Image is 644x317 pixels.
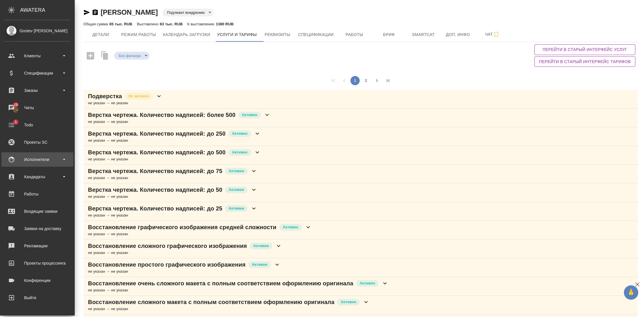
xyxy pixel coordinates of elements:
p: Верстка чертежа. Количество надписей: до 500 [88,148,226,156]
div: не указан → не указан [88,231,312,237]
span: Smartcat [410,31,437,38]
a: Работы [1,187,73,201]
div: Восстановление сложного макета с полным соответствием оформлению оригиналаАктивенне указан → не у... [83,296,638,314]
button: 🙏 [624,285,638,300]
span: Перейти в старый интерфейс тарифов [539,58,631,65]
div: не указан → не указан [88,287,388,293]
p: Верстка чертежа. Количество надписей: до 25 [88,204,222,212]
p: Подверстка [88,92,122,100]
div: не указан → не указан [88,306,369,312]
div: Работы [4,190,70,198]
span: Услуги и тарифы [217,31,257,38]
p: 65 тыс. RUB [109,22,132,26]
p: 63 тыс. RUB [160,22,183,26]
p: Верстка чертежа. Количество надписей: до 75 [88,167,222,175]
p: Активен [283,224,298,230]
div: Выйти [4,293,70,302]
div: Рекламации [4,242,70,250]
p: Активен [360,280,375,286]
div: Восстановление сложного графического изображенияАктивенне указан → не указан [83,240,638,258]
button: Скопировать ссылку для ЯМессенджера [83,9,90,16]
div: Кандидаты [4,172,70,181]
div: не указан → не указан [88,138,261,143]
span: Доп. инфо [444,31,472,38]
p: Восстановление простого графического изображения [88,261,246,269]
div: Верстка чертежа. Количество надписей: до 500Активенне указан → не указан [83,146,638,165]
p: Восстановление сложного макета с полным соответствием оформлению оригинала [88,298,334,306]
a: Заявки на доставку [1,221,73,236]
span: Перейти в старый интерфейс услуг [539,46,631,53]
p: Активен [229,187,244,193]
p: К выставлению [187,22,216,26]
div: Проекты SC [4,138,70,147]
div: Восстановление простого графического изображенияАктивенне указан → не указан [83,258,638,277]
span: 🙏 [626,286,636,299]
button: Перейти в старый интерфейс услуг [534,44,635,55]
button: Go to next page [372,76,382,85]
a: Входящие заявки [1,204,73,219]
p: Общая сумма [83,22,109,26]
p: Восстановление сложного графического изображения [88,242,247,250]
span: 19 [10,102,21,108]
div: Исполнители [4,155,70,164]
span: Спецификации [298,31,333,38]
div: Спецификации [4,69,70,77]
div: Верстка чертежа. Количество надписей: до 25Активенне указан → не указан [83,202,638,221]
p: Активен [242,112,257,118]
button: Подлежит внедрению [165,10,206,15]
div: не указан → не указан [88,194,257,200]
a: Проекты SC [1,135,73,149]
div: Входящие заявки [4,207,70,216]
button: Go to last page [383,76,392,85]
div: Клиенты [4,52,70,60]
span: Детали [87,31,114,38]
div: Восстановление очень сложного макета с полным соответствием оформлению оригиналаАктивенне указан ... [83,277,638,296]
span: Календарь загрузки [163,31,210,38]
p: Активен [253,243,269,249]
p: Активен [341,299,356,305]
div: не указан → не указан [88,212,257,218]
p: Активен [229,168,244,174]
nav: pagination navigation [328,76,393,85]
div: не указан → не указан [88,269,281,274]
p: Верстка чертежа. Количество надписей: более 500 [88,111,235,119]
div: Заказы [4,86,70,95]
p: Восстановление очень сложного макета с полным соответствием оформлению оригинала [88,279,353,287]
p: Активен [232,149,248,155]
span: Бриф [375,31,403,38]
div: Верстка чертежа. Количество надписей: до 50Активенне указан → не указан [83,183,638,202]
a: Проекты процессинга [1,256,73,270]
div: не указан → не указан [88,250,282,256]
div: AWATERA [20,4,75,16]
a: Конференции [1,273,73,288]
p: Восстановление графического изображения средней сложности [88,223,277,231]
p: 1380 RUB [216,22,234,26]
span: Чат [479,31,506,38]
span: 1 [11,119,20,125]
div: Восстановление графического изображения средней сложностиАктивенне указан → не указан [83,221,638,240]
a: Рекламации [1,239,73,253]
div: Верстка чертежа. Количество надписей: до 250Активенне указан → не указан [83,127,638,146]
button: Go to page 2 [361,76,371,85]
span: Реквизиты [264,31,291,38]
p: Выставлено [137,22,160,26]
div: Подлежит внедрению [114,52,149,60]
div: Верстка чертежа. Количество надписей: более 500Активенне указан → не указан [83,109,638,127]
div: Todo [4,121,70,129]
div: Верстка чертежа. Количество надписей: до 75Активенне указан → не указан [83,165,638,183]
p: Верстка чертежа. Количество надписей: до 250 [88,130,226,138]
div: Gostev [PERSON_NAME] [4,28,70,34]
div: Заявки на доставку [4,224,70,233]
div: Чаты [4,103,70,112]
span: Работы [341,31,368,38]
div: ПодверсткаНе активенне указан → не указан [83,90,638,109]
p: Верстка чертежа. Количество надписей: до 50 [88,186,222,194]
button: Скопировать ссылку [92,9,99,16]
a: 1Todo [1,118,73,132]
div: Подлежит внедрению [162,9,213,16]
p: Активен [232,131,248,136]
div: не указан → не указан [88,119,271,125]
div: не указан → не указан [88,100,162,106]
a: [PERSON_NAME] [101,8,158,16]
p: Активен [229,206,244,211]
